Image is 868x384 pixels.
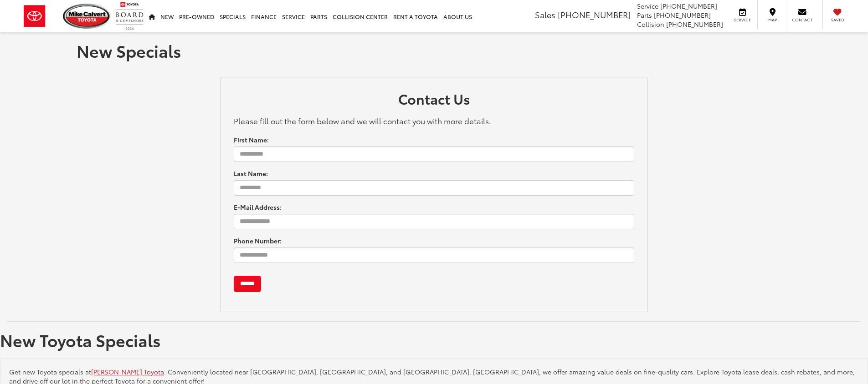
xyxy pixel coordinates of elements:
h2: Contact Us [234,91,635,111]
p: Please fill out the form below and we will contact you with more details. [234,115,635,126]
span: Map [762,17,782,23]
span: Service [637,1,658,10]
h1: New Specials [77,41,792,60]
span: Contact [792,17,812,23]
label: First Name: [234,135,269,144]
label: Last Name: [234,169,268,178]
span: Parts [637,10,652,20]
a: [PERSON_NAME] Toyota [91,367,164,376]
span: Saved [827,17,847,23]
label: Phone Number: [234,236,282,245]
span: [PHONE_NUMBER] [660,1,717,10]
span: Service [732,17,753,23]
img: Mike Calvert Toyota [63,4,111,29]
span: [PHONE_NUMBER] [666,20,723,29]
span: [PHONE_NUMBER] [558,9,631,20]
span: Collision [637,20,664,29]
span: [PHONE_NUMBER] [654,10,711,20]
label: E-Mail Address: [234,202,282,212]
span: Sales [535,9,555,20]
